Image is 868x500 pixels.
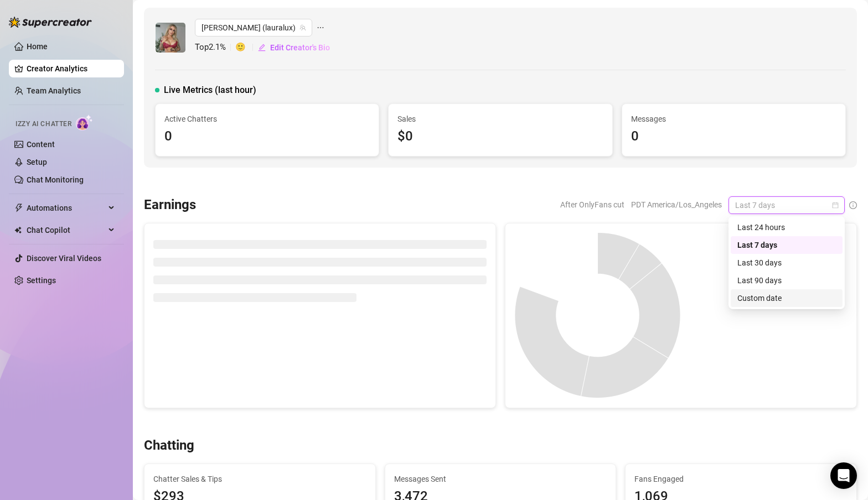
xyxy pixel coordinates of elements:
[27,140,55,149] a: Content
[15,119,71,129] span: Izzy AI Chatter
[731,272,843,289] div: Last 90 days
[153,473,366,485] span: Chatter Sales & Tips
[731,289,843,307] div: Custom date
[27,199,105,217] span: Automations
[735,197,838,213] span: Last 7 days
[830,462,857,489] div: Open Intercom Messenger
[201,19,306,36] span: Laura (lauralux)
[631,113,836,125] span: Messages
[737,239,836,251] div: Last 7 days
[317,19,324,37] span: ellipsis
[849,201,857,209] span: info-circle
[631,196,722,213] span: PDT America/Los_Angeles
[737,292,836,304] div: Custom date
[14,204,23,212] span: thunderbolt
[195,41,235,54] span: Top 2.1 %
[397,126,603,147] div: $0
[832,202,839,209] span: calendar
[144,437,194,455] h3: Chatting
[737,221,836,233] div: Last 24 hours
[731,218,843,236] div: Last 24 hours
[257,39,330,56] button: Edit Creator's Bio
[731,236,843,254] div: Last 7 days
[397,113,603,125] span: Sales
[737,257,836,269] div: Last 30 days
[27,254,101,263] a: Discover Viral Videos
[631,126,836,147] div: 0
[76,114,93,131] img: AI Chatter
[634,473,848,485] span: Fans Engaged
[27,42,48,51] a: Home
[731,254,843,272] div: Last 30 days
[235,41,257,54] span: 🙂
[560,196,624,213] span: After OnlyFans cut
[164,84,256,97] span: Live Metrics (last hour)
[14,226,22,234] img: Chat Copilot
[27,221,105,239] span: Chat Copilot
[27,86,81,95] a: Team Analytics
[164,126,370,147] div: 0
[164,113,370,125] span: Active Chatters
[27,276,56,285] a: Settings
[270,43,330,52] span: Edit Creator's Bio
[144,196,196,214] h3: Earnings
[27,175,84,184] a: Chat Monitoring
[9,17,92,28] img: logo-BBDzfeDw.svg
[737,274,836,287] div: Last 90 days
[27,158,47,166] a: Setup
[394,473,607,485] span: Messages Sent
[299,24,306,31] span: team
[156,23,185,53] img: Laura
[27,60,115,77] a: Creator Analytics
[258,44,266,51] span: edit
